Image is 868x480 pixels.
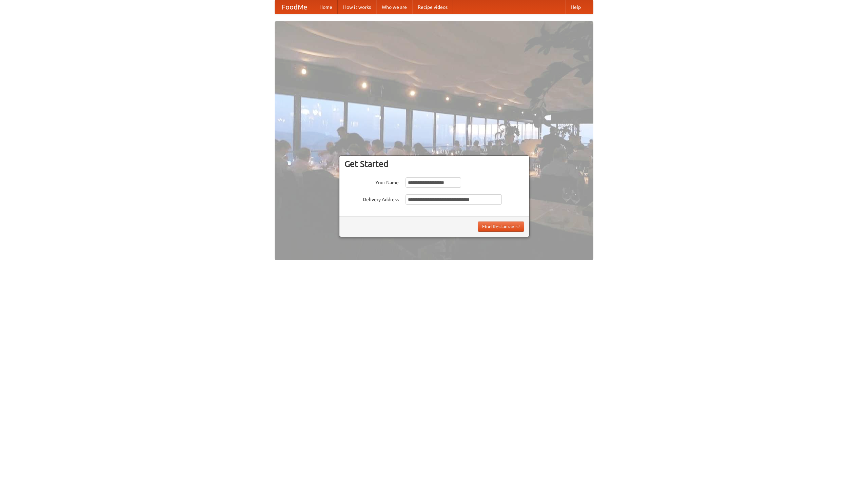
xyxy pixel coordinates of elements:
a: Home [314,0,338,14]
label: Delivery Address [344,194,399,203]
a: Who we are [376,0,412,14]
button: Find Restaurants! [478,222,524,232]
h3: Get Started [344,159,524,169]
a: Recipe videos [412,0,453,14]
label: Your Name [344,177,399,186]
a: FoodMe [275,0,314,14]
a: How it works [338,0,376,14]
a: Help [565,0,586,14]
